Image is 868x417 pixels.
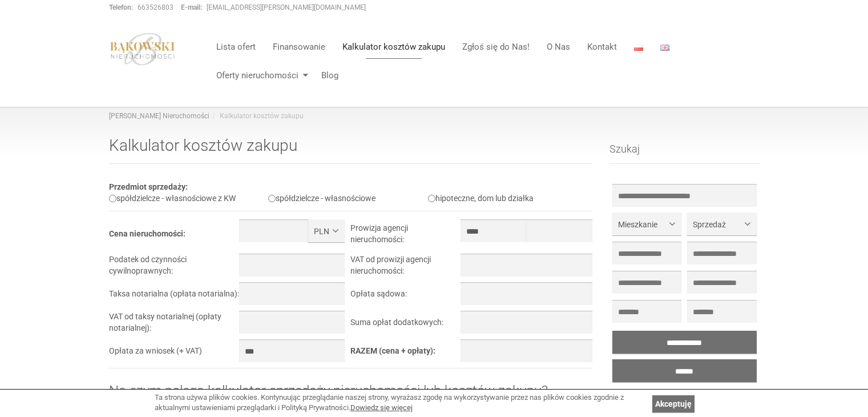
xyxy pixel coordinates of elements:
[109,383,593,407] h2: Na czym polega kalkulator sprzedaży nieruchomości lub kosztów zakupu?
[612,212,681,235] button: Mieszkanie
[109,229,185,238] b: Cena nieruchomości:
[350,219,460,254] td: Prowizja agencji nieruchomości:
[308,219,345,242] button: PLN
[687,212,756,235] button: Sprzedaż
[454,35,538,58] a: Zgłoś się do Nas!
[268,194,376,203] label: spółdzielcze - własnościowe
[334,35,454,58] a: Kalkulator kosztów zakupu
[264,35,334,58] a: Finansowanie
[268,195,276,202] input: spółdzielcze - własnościowe
[208,64,313,87] a: Oferty nieruchomości
[109,194,236,203] label: spółdzielcze - własnościowe z KW
[208,35,264,58] a: Lista ofert
[109,182,188,191] b: Przedmiot sprzedaży:
[652,395,695,412] a: Akceptuję
[109,339,240,368] td: Opłata za wniosek (+ VAT)
[428,195,435,202] input: hipoteczne, dom lub działka
[634,45,643,51] img: Polski
[609,143,760,164] h3: Szukaj
[618,219,667,230] span: Mieszkanie
[428,194,534,203] label: hipoteczne, dom lub działka
[313,64,338,87] a: Blog
[109,195,116,202] input: spółdzielcze - własnościowe z KW
[109,254,240,282] td: Podatek od czynności cywilnoprawnych:
[109,311,240,339] td: VAT od taksy notarialnej (opłaty notarialnej):
[209,111,304,121] li: Kalkulator kosztów zakupu
[350,282,460,311] td: Opłata sądowa:
[350,311,460,339] td: Suma opłat dodatkowych:
[109,112,209,120] a: [PERSON_NAME] Nieruchomości
[155,392,647,414] div: Ta strona używa plików cookies. Kontynuując przeglądanie naszej strony, wyrażasz zgodę na wykorzy...
[109,137,593,164] h1: Kalkulator kosztów zakupu
[109,282,240,311] td: Taksa notarialna (opłata notarialna):
[660,45,669,51] img: English
[109,3,133,11] strong: Telefon:
[579,35,625,58] a: Kontakt
[350,403,413,412] a: Dowiedz się więcej
[538,35,579,58] a: O Nas
[207,3,366,11] a: [EMAIL_ADDRESS][PERSON_NAME][DOMAIN_NAME]
[350,254,460,282] td: VAT od prowizji agencji nieruchomości:
[138,3,173,11] a: 663526803
[181,3,202,11] strong: E-mail:
[314,226,330,237] span: PLN
[693,219,742,230] span: Sprzedaż
[350,346,435,355] b: RAZEM (cena + opłaty):
[109,33,176,66] img: logo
